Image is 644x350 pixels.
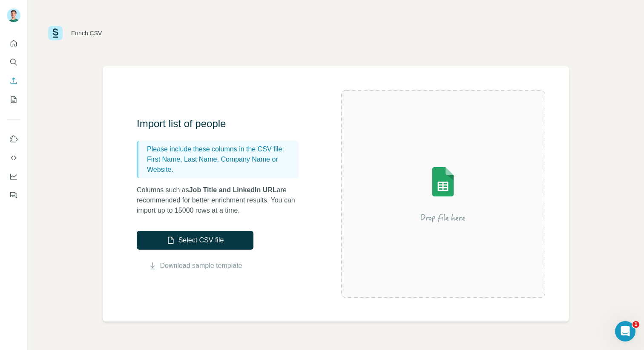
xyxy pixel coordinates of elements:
button: Use Surfe API [7,150,20,165]
button: Select CSV file [137,231,253,250]
iframe: Intercom live chat [615,321,635,341]
p: Columns such as are recommended for better enrichment results. You can import up to 15000 rows at... [137,185,307,216]
p: First Name, Last Name, Company Name or Website. [147,154,295,175]
a: Download sample template [160,261,242,271]
button: Download sample template [137,261,253,271]
div: Enrich CSV [71,29,102,37]
span: 1 [632,321,639,328]
button: Feedback [7,188,20,203]
button: Search [7,54,20,70]
img: Surfe Illustration - Drop file here or select below [366,143,520,245]
img: Surfe Logo [48,26,63,40]
button: Use Surfe on LinkedIn [7,131,20,147]
img: Avatar [7,9,20,22]
h3: Import list of people [137,117,307,131]
button: Enrich CSV [7,73,20,88]
button: Quick start [7,36,20,51]
p: Please include these columns in the CSV file: [147,144,295,154]
button: Dashboard [7,169,20,184]
span: Job Title and LinkedIn URL [189,186,277,193]
button: My lists [7,92,20,107]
